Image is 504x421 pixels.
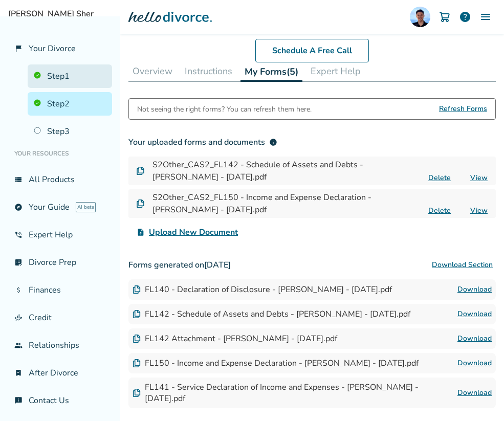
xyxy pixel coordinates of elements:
[439,99,487,119] span: Refresh Forms
[133,285,141,294] img: Document
[8,8,496,19] span: [PERSON_NAME] Sher
[14,258,23,267] span: list_alt_check
[14,314,23,322] span: finance_mode
[269,138,277,146] span: info
[28,92,112,116] a: Step2
[459,11,471,23] a: help
[152,159,421,183] h4: S2Other_CAS2_FL142 - Schedule of Assets and Debts - [PERSON_NAME] - [DATE].pdf
[457,333,492,345] a: Download
[28,64,112,88] a: Step1
[76,202,96,212] span: AI beta
[457,283,492,296] a: Download
[128,136,277,148] div: Your uploaded forms and documents
[128,255,496,275] h3: Forms generated on [DATE]
[137,167,144,175] img: Document
[425,172,454,183] button: Delete
[133,335,141,343] img: Document
[14,286,23,294] span: attach_money
[255,39,369,62] a: Schedule A Free Call
[410,7,430,27] img: Omar Sher
[133,310,141,318] img: Document
[181,61,236,81] button: Instructions
[457,357,492,369] a: Download
[240,61,302,82] button: My Forms(5)
[457,308,492,320] a: Download
[14,203,23,211] span: explore
[8,306,112,329] a: finance_modeCredit
[149,226,238,238] span: Upload New Document
[14,45,23,53] span: flag_2
[8,334,112,357] a: groupRelationships
[133,333,337,344] div: FL142 Attachment - [PERSON_NAME] - [DATE].pdf
[8,389,112,412] a: chat_infoContact Us
[14,231,23,239] span: phone_in_talk
[14,369,23,377] span: bookmark_check
[14,396,23,405] span: chat_info
[425,205,454,216] button: Delete
[8,361,112,385] a: bookmark_checkAfter Divorce
[133,389,141,397] img: Document
[137,99,312,119] div: Not seeing the right forms? You can refresh them here.
[8,37,112,60] a: flag_2Your Divorce
[8,251,112,274] a: list_alt_checkDivorce Prep
[133,382,457,404] div: FL141 - Service Declaration of Income and Expenses - [PERSON_NAME] - [DATE].pdf
[137,228,145,236] span: upload_file
[8,168,112,191] a: view_listAll Products
[8,143,112,164] li: Your Resources
[133,358,419,369] div: FL150 - Income and Expense Declaration - [PERSON_NAME] - [DATE].pdf
[29,43,76,54] span: Your Divorce
[137,200,144,208] img: Document
[429,255,496,275] button: Download Section
[28,120,112,143] a: Step3
[306,61,365,81] button: Expert Help
[128,61,177,81] button: Overview
[133,359,141,367] img: Document
[470,206,488,215] a: View
[479,11,492,23] img: Menu
[14,175,23,184] span: view_list
[8,278,112,302] a: attach_moneyFinances
[14,341,23,349] span: group
[133,308,410,320] div: FL142 - Schedule of Assets and Debts - [PERSON_NAME] - [DATE].pdf
[8,195,112,219] a: exploreYour GuideAI beta
[8,223,112,247] a: phone_in_talkExpert Help
[152,191,421,216] h4: S2Other_CAS2_FL150 - Income and Expense Declaration - [PERSON_NAME] - [DATE].pdf
[453,372,504,421] iframe: Chat Widget
[470,173,488,183] a: View
[133,284,392,295] div: FL140 - Declaration of Disclosure - [PERSON_NAME] - [DATE].pdf
[439,11,451,23] img: Cart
